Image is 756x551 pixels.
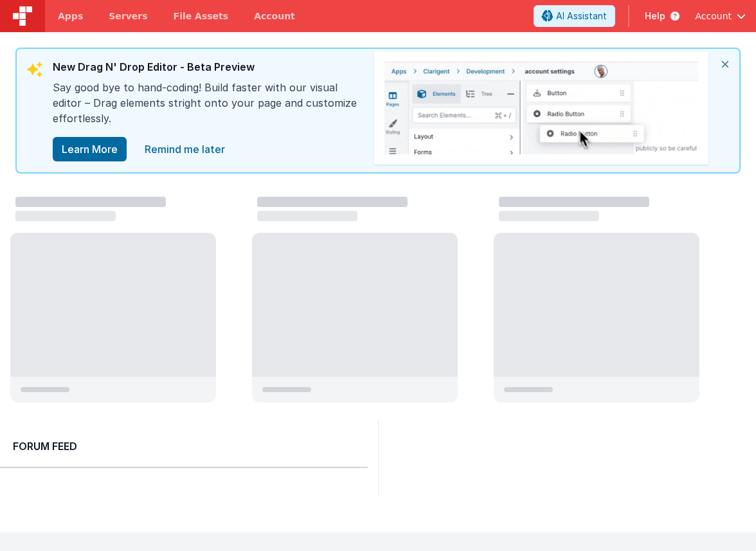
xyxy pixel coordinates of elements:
div: New Drag N' Drop Editor - Beta Preview [53,59,361,80]
span: Servers [109,10,147,23]
h2: Forum Feed [13,438,355,454]
div: Say good bye to hand-coding! Build faster with our visual editor – Drag elements stright onto you... [53,80,361,136]
span: Account [695,10,732,23]
button: Learn More [53,137,127,161]
span: File Assets [174,10,229,23]
button: Account [695,10,746,23]
span: Apps [58,10,83,23]
span: Help [645,10,665,23]
i: close [711,49,739,80]
span: AI Assistant [556,10,607,23]
a: close [137,136,233,162]
button: AI Assistant [534,5,615,27]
